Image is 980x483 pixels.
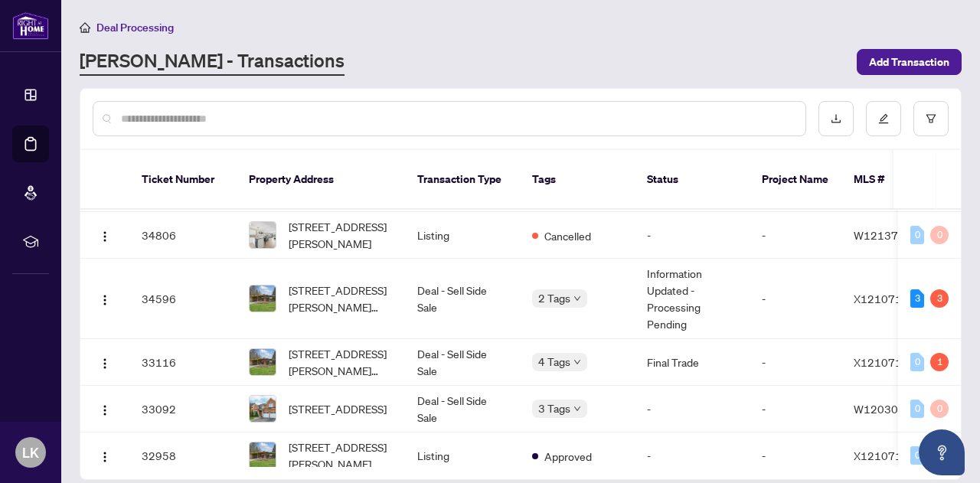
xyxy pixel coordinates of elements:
[635,150,750,210] th: Status
[405,212,520,259] td: Listing
[405,259,520,339] td: Deal - Sell Side Sale
[22,442,39,463] span: LK
[80,22,90,33] span: home
[854,292,916,305] span: X12107100
[910,353,924,371] div: 0
[919,429,965,475] button: Open asap
[538,400,570,417] span: 3 Tags
[93,443,117,468] button: Logo
[857,49,962,75] button: Add Transaction
[750,259,841,339] td: -
[289,218,393,252] span: [STREET_ADDRESS][PERSON_NAME]
[841,150,933,210] th: MLS #
[854,449,916,462] span: X12107100
[250,349,276,375] img: thumbnail-img
[573,405,581,413] span: down
[930,353,949,371] div: 1
[129,339,237,386] td: 33116
[831,113,841,124] span: download
[250,222,276,248] img: thumbnail-img
[405,386,520,432] td: Deal - Sell Side Sale
[635,432,750,479] td: -
[250,442,276,468] img: thumbnail-img
[129,432,237,479] td: 32958
[129,212,237,259] td: 34806
[913,101,949,136] button: filter
[99,404,111,416] img: Logo
[129,259,237,339] td: 34596
[99,357,111,370] img: Logo
[129,150,237,210] th: Ticket Number
[869,50,949,74] span: Add Transaction
[520,150,635,210] th: Tags
[289,282,393,315] span: [STREET_ADDRESS][PERSON_NAME][PERSON_NAME]
[866,101,901,136] button: edit
[250,286,276,312] img: thumbnail-img
[854,402,919,416] span: W12030789
[635,212,750,259] td: -
[80,48,345,76] a: [PERSON_NAME] - Transactions
[910,289,924,308] div: 3
[750,150,841,210] th: Project Name
[93,286,117,311] button: Logo
[99,294,111,306] img: Logo
[930,400,949,418] div: 0
[237,150,405,210] th: Property Address
[635,259,750,339] td: Information Updated - Processing Pending
[289,439,393,472] span: [STREET_ADDRESS][PERSON_NAME][PERSON_NAME]
[250,396,276,422] img: thumbnail-img
[129,386,237,432] td: 33092
[926,113,936,124] span: filter
[538,289,570,307] span: 2 Tags
[12,11,49,40] img: logo
[573,295,581,302] span: down
[538,353,570,370] span: 4 Tags
[544,227,591,244] span: Cancelled
[854,228,919,242] span: W12137226
[750,432,841,479] td: -
[573,358,581,366] span: down
[930,289,949,308] div: 3
[405,339,520,386] td: Deal - Sell Side Sale
[93,223,117,247] button: Logo
[289,345,393,379] span: [STREET_ADDRESS][PERSON_NAME][PERSON_NAME]
[93,350,117,374] button: Logo
[750,386,841,432] td: -
[405,150,520,210] th: Transaction Type
[405,432,520,479] td: Listing
[96,21,174,34] span: Deal Processing
[930,226,949,244] div: 0
[750,212,841,259] td: -
[910,400,924,418] div: 0
[854,355,916,369] span: X12107100
[750,339,841,386] td: -
[910,226,924,244] div: 0
[910,446,924,465] div: 0
[289,400,387,417] span: [STREET_ADDRESS]
[635,386,750,432] td: -
[93,397,117,421] button: Logo
[99,230,111,243] img: Logo
[99,451,111,463] img: Logo
[878,113,889,124] span: edit
[635,339,750,386] td: Final Trade
[544,448,592,465] span: Approved
[818,101,854,136] button: download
